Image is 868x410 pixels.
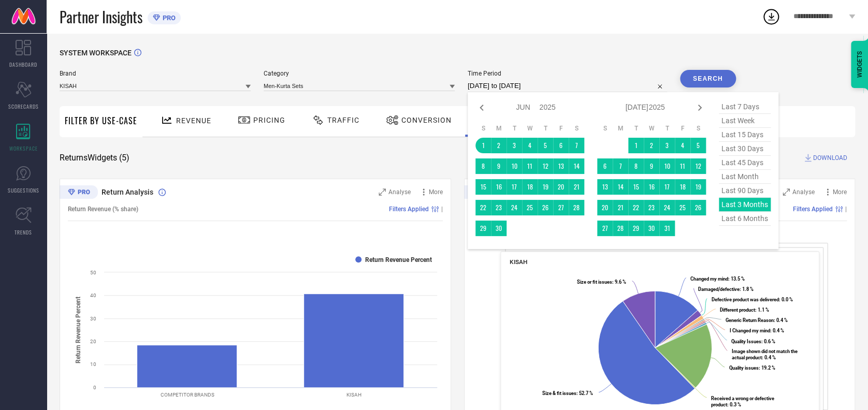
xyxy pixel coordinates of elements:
[253,116,285,124] span: Pricing
[90,292,96,298] text: 40
[613,124,628,133] th: Monday
[401,116,452,124] span: Conversion
[833,188,847,196] span: More
[475,124,491,133] th: Sunday
[60,49,132,57] span: SYSTEM WORKSPACE
[690,276,728,282] tspan: Changed my mind
[538,124,553,133] th: Thursday
[522,200,538,215] td: Wed Jun 25 2025
[783,188,790,196] svg: Zoom
[628,138,644,153] td: Tue Jul 01 2025
[176,116,211,125] span: Revenue
[719,212,771,226] span: last 6 months
[15,228,32,236] span: TRENDS
[659,200,675,215] td: Thu Jul 24 2025
[346,392,361,398] text: KISAH
[553,124,569,133] th: Friday
[8,102,39,110] span: SCORECARDS
[698,286,753,292] text: : 1.8 %
[731,338,761,344] tspan: Quality Issues
[522,138,538,153] td: Wed Jun 04 2025
[365,256,432,263] text: Return Revenue Percent
[553,179,569,195] td: Fri Jun 20 2025
[507,200,522,215] td: Tue Jun 24 2025
[729,365,758,371] tspan: Quality issues
[675,200,690,215] td: Fri Jul 25 2025
[731,338,775,344] text: : 0.6 %
[538,200,553,215] td: Thu Jun 26 2025
[597,200,613,215] td: Sun Jul 20 2025
[65,114,137,127] span: Filter By Use-Case
[90,270,96,275] text: 50
[8,186,39,194] span: SUGGESTIONS
[659,124,675,133] th: Thursday
[729,328,770,333] tspan: I Changed my mind
[60,153,129,163] span: Returns Widgets ( 5 )
[644,158,659,174] td: Wed Jul 09 2025
[538,158,553,174] td: Thu Jun 12 2025
[597,221,613,236] td: Sun Jul 27 2025
[507,138,522,153] td: Tue Jun 03 2025
[475,138,491,153] td: Sun Jun 01 2025
[93,385,96,390] text: 0
[659,179,675,195] td: Thu Jul 17 2025
[90,339,96,344] text: 20
[553,200,569,215] td: Fri Jun 27 2025
[553,158,569,174] td: Fri Jun 13 2025
[680,70,736,87] button: Search
[628,221,644,236] td: Tue Jul 29 2025
[160,14,176,22] span: PRO
[90,361,96,367] text: 10
[690,179,706,195] td: Sat Jul 19 2025
[628,200,644,215] td: Tue Jul 22 2025
[719,184,771,198] span: last 90 days
[597,158,613,174] td: Sun Jul 06 2025
[102,188,153,196] span: Return Analysis
[675,158,690,174] td: Fri Jul 11 2025
[813,153,847,163] span: DOWNLOAD
[628,124,644,133] th: Tuesday
[690,200,706,215] td: Sat Jul 26 2025
[731,348,797,360] tspan: Image shown did not match the actual product
[845,206,847,213] span: |
[792,188,815,196] span: Analyse
[762,7,780,26] div: Open download list
[719,307,769,313] text: : 1.1 %
[538,138,553,153] td: Thu Jun 05 2025
[507,124,522,133] th: Tuesday
[429,188,443,196] span: More
[711,396,774,407] tspan: Received a wrong or defective product
[60,185,98,201] div: Premium
[793,206,833,213] span: Filters Applied
[522,179,538,195] td: Wed Jun 18 2025
[491,124,507,133] th: Monday
[475,200,491,215] td: Sun Jun 22 2025
[60,70,251,77] span: Brand
[597,124,613,133] th: Sunday
[441,206,443,213] span: |
[491,158,507,174] td: Mon Jun 09 2025
[577,279,612,285] tspan: Size or fit issues
[711,297,792,302] text: : 0.0 %
[628,179,644,195] td: Tue Jul 15 2025
[389,206,429,213] span: Filters Applied
[569,158,584,174] td: Sat Jun 14 2025
[68,206,138,213] span: Return Revenue (% share)
[379,188,386,196] svg: Zoom
[719,156,771,170] span: last 45 days
[491,138,507,153] td: Mon Jun 02 2025
[644,138,659,153] td: Wed Jul 02 2025
[675,179,690,195] td: Fri Jul 18 2025
[613,221,628,236] td: Mon Jul 28 2025
[475,221,491,236] td: Sun Jun 29 2025
[538,179,553,195] td: Thu Jun 19 2025
[569,179,584,195] td: Sat Jun 21 2025
[475,179,491,195] td: Sun Jun 15 2025
[719,100,771,114] span: last 7 days
[507,158,522,174] td: Tue Jun 10 2025
[9,61,37,68] span: DASHBOARD
[719,114,771,128] span: last week
[711,297,778,302] tspan: Defective product was delivered
[475,101,488,114] div: Previous month
[644,124,659,133] th: Wednesday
